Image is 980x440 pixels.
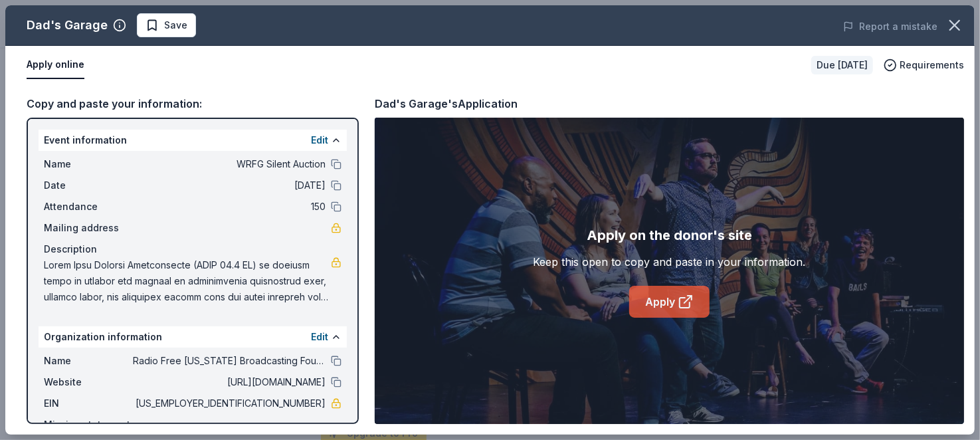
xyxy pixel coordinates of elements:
span: Mailing address [44,220,133,236]
div: Description [44,241,342,257]
button: Edit [311,329,328,345]
span: [URL][DOMAIN_NAME] [133,374,326,390]
button: Report a mistake [843,19,937,35]
span: Attendance [44,199,133,215]
span: Website [44,374,133,390]
div: Dad's Garage [27,15,108,36]
span: Save [164,17,187,33]
span: Lorem Ipsu Dolorsi Ametconsecte (ADIP 04.4 EL) se doeiusm tempo in utlabor etd magnaal en adminim... [44,257,331,305]
div: Copy and paste your information: [27,95,359,112]
span: Name [44,156,133,172]
span: EIN [44,395,133,411]
div: Apply on the donor's site [587,225,752,246]
span: Requirements [900,57,964,73]
span: [DATE] [133,177,326,193]
div: Dad's Garage's Application [375,95,518,112]
a: Apply [629,286,710,318]
span: [US_EMPLOYER_IDENTIFICATION_NUMBER] [133,395,326,411]
span: 150 [133,199,326,215]
button: Requirements [884,57,964,73]
span: Name [44,353,133,369]
span: WRFG Silent Auction [133,156,326,172]
span: Radio Free [US_STATE] Broadcasting Foundation [133,353,326,369]
button: Save [137,13,196,37]
div: Due [DATE] [811,56,873,74]
button: Apply online [27,51,84,79]
div: Mission statement [44,417,342,433]
div: Keep this open to copy and paste in your information. [534,254,806,270]
span: Date [44,177,133,193]
button: Edit [311,132,328,148]
div: Event information [39,130,347,151]
div: Organization information [39,326,347,348]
